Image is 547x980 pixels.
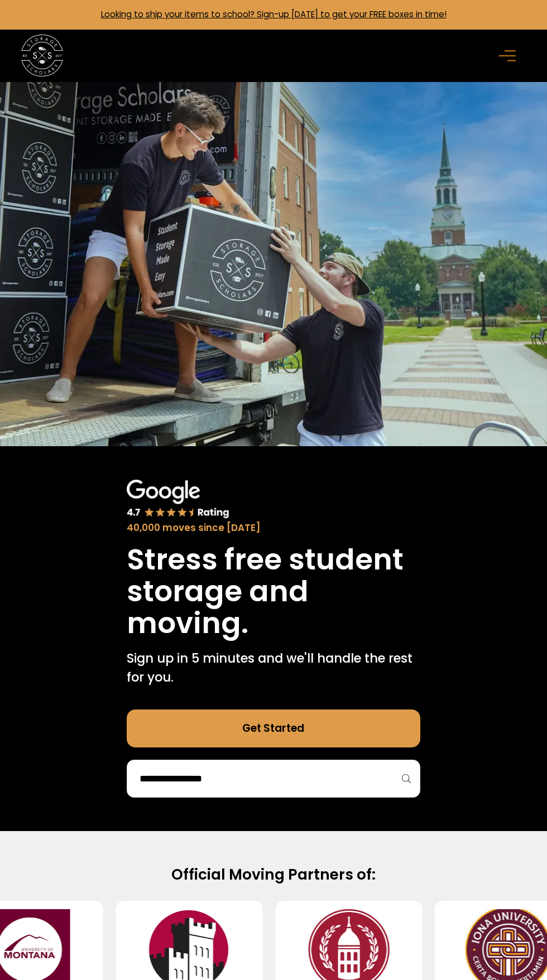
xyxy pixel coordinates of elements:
img: Storage Scholars main logo [21,35,63,76]
h1: Stress free student storage and moving. [127,544,420,639]
p: Sign up in 5 minutes and we'll handle the rest for you. [127,649,420,687]
a: Looking to ship your items to school? Sign-up [DATE] to get your FREE boxes in time! [101,8,447,20]
h2: Official Moving Partners of: [27,865,520,884]
a: Get Started [127,709,420,747]
img: Google 4.7 star rating [127,480,229,519]
div: menu [492,39,526,73]
div: 40,000 moves since [DATE] [127,521,420,535]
